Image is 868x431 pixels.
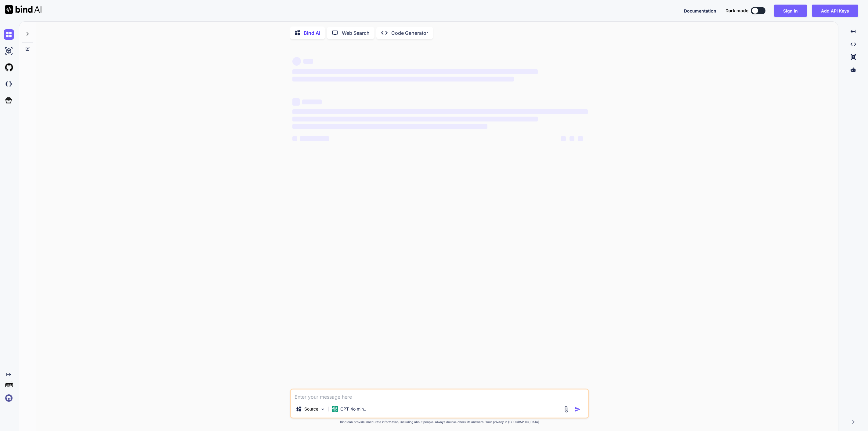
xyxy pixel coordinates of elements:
[292,98,300,106] span: ‌
[302,100,322,104] span: ‌
[684,8,716,14] button: Documentation
[812,5,858,17] button: Add API Keys
[292,124,487,129] span: ‌
[391,29,428,37] p: Code Generator
[5,5,42,14] img: Bind AI
[774,5,807,17] button: Sign in
[292,69,537,74] span: ‌
[575,406,581,412] img: icon
[290,420,589,424] p: Bind can provide inaccurate information, including about people. Always double-check its answers....
[292,77,514,81] span: ‌
[303,59,313,64] span: ‌
[304,29,320,37] p: Bind AI
[570,136,574,141] span: ‌
[332,406,338,412] img: GPT-4o mini
[292,117,537,121] span: ‌
[292,57,301,66] span: ‌
[342,29,370,37] p: Web Search
[292,136,297,141] span: ‌
[578,136,583,141] span: ‌
[563,406,570,413] img: attachment
[304,406,318,412] p: Source
[561,136,566,141] span: ‌
[4,393,14,403] img: signin
[4,46,14,56] img: ai-studio
[340,406,366,412] p: GPT-4o min..
[300,136,329,141] span: ‌
[4,62,14,73] img: githubLight
[4,79,14,89] img: darkCloudIdeIcon
[292,109,588,114] span: ‌
[725,8,748,14] span: Dark mode
[4,29,14,40] img: chat
[320,407,325,412] img: Pick Models
[684,8,716,13] span: Documentation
